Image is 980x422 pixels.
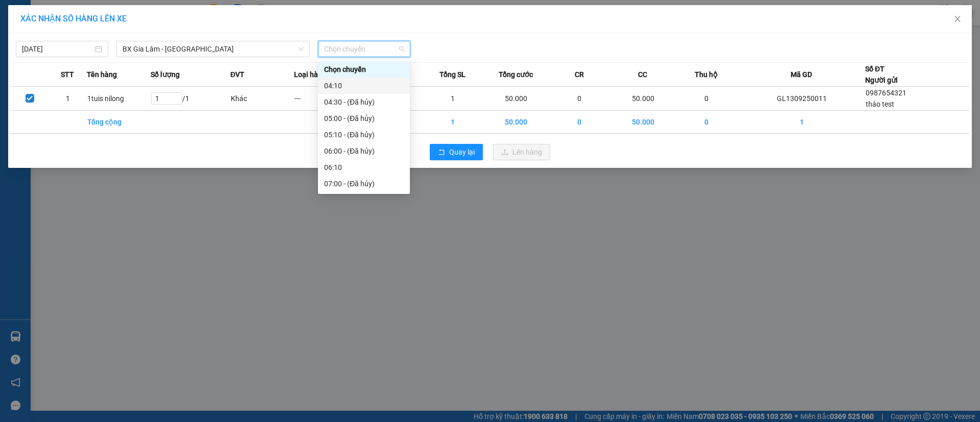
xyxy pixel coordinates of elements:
td: 50.000 [611,87,674,111]
span: BX Gia Lâm - Quảng Ninh [122,41,304,57]
strong: 1900088888 [88,22,126,30]
span: ĐVT [230,69,244,80]
span: Quay lại [449,146,475,158]
span: Số lượng [151,69,180,80]
span: Tên hàng [87,69,117,80]
button: uploadLên hàng [493,144,550,160]
span: XÁC NHẬN SỐ HÀNG LÊN XE [20,14,127,23]
span: 0987654321 [866,89,906,97]
span: CC [638,69,647,80]
td: 0 [548,111,611,134]
div: 04:10 [324,80,404,91]
span: STT [61,69,74,80]
td: 0 [548,87,611,111]
td: Khác [230,87,293,111]
div: 05:00 - (Đã hủy) [324,113,404,124]
span: Tổng cước [499,69,533,80]
div: Chọn chuyến [324,64,404,75]
span: Tổng SL [439,69,465,80]
div: 06:00 - (Đã hủy) [324,145,404,157]
span: Thu hộ [695,69,718,80]
button: rollbackQuay lại [430,144,483,160]
div: 07:00 - (Đã hủy) [324,178,404,189]
div: 04:30 - (Đã hủy) [324,96,404,108]
div: Số ĐT Người gửi [865,63,898,86]
td: 1 [49,87,87,111]
td: GL1309250011 [738,87,865,111]
td: 0 [675,111,738,134]
span: thảo test [22,68,88,76]
strong: CÔNG TY TNHH DV DU LỊCH HẢI VÂN TRAVEL - VÂN ANH EXPRESS [55,6,181,21]
button: Close [943,5,972,34]
span: rollback [438,148,445,157]
td: / 1 [151,87,231,111]
span: thảo test [866,100,894,108]
td: --- [294,87,357,111]
td: 1 [738,111,865,134]
img: logo [14,10,48,43]
span: CR [575,69,584,80]
td: 50.000 [611,111,674,134]
span: Chọn chuyến [324,41,404,57]
div: Chọn chuyến [318,61,410,78]
td: Tổng cộng [87,111,150,134]
td: 50.000 [484,111,548,134]
td: 1 [421,87,484,111]
span: down [298,46,304,52]
input: 13/09/2025 [22,43,93,55]
span: 0987654321 [51,68,89,76]
span: HOTLINE : [55,22,88,30]
span: 40 [PERSON_NAME] - [GEOGRAPHIC_DATA] [55,32,126,47]
div: 05:10 - (Đã hủy) [324,129,404,140]
td: 50.000 [484,87,548,111]
td: 1 [421,111,484,134]
td: 0 [675,87,738,111]
span: Loại hàng [294,69,326,80]
span: Mã GD [791,69,812,80]
span: close [953,15,962,23]
td: 1tuis nilong [87,87,150,111]
div: 06:10 [324,162,404,173]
